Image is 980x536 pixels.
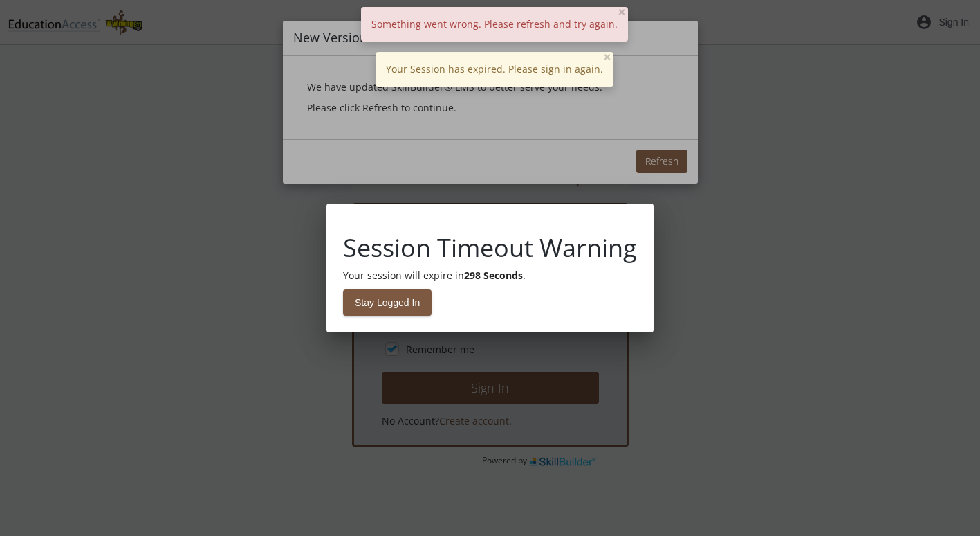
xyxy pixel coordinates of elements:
span: Stay Logged In [355,290,420,315]
button: Stay Logged In [343,289,432,316]
span: Something went wrong. Please refresh and try again. [371,17,618,30]
span: × [603,47,611,66]
h1: Session Timeout Warning [343,234,637,262]
span: × [618,2,626,21]
p: Your session will expire in . [343,269,637,283]
span: Your Session has expired. Please sign in again. [386,62,603,75]
strong: 298 Seconds [464,269,523,282]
